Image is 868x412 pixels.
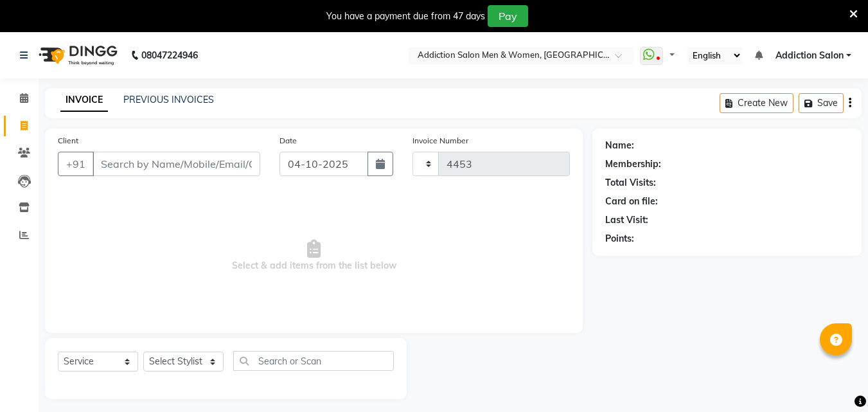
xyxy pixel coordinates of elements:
label: Date [279,135,297,147]
div: Membership: [605,157,661,171]
button: +91 [58,152,94,176]
div: Card on file: [605,195,658,208]
input: Search by Name/Mobile/Email/Code [93,152,260,176]
a: INVOICE [60,89,108,112]
img: logo [33,37,121,73]
div: Name: [605,139,634,152]
label: Invoice Number [412,135,468,147]
div: You have a payment due from 47 days [326,10,485,23]
button: Pay [488,5,528,27]
div: Points: [605,232,634,246]
span: Select & add items from the list below [58,192,570,320]
span: Addiction Salon [775,49,844,62]
div: Total Visits: [605,176,656,190]
label: Client [58,135,78,147]
a: PREVIOUS INVOICES [123,94,214,105]
b: 08047224946 [141,37,198,73]
button: Create New [720,93,793,113]
input: Search or Scan [233,351,394,371]
button: Save [799,93,844,113]
div: Last Visit: [605,213,648,227]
